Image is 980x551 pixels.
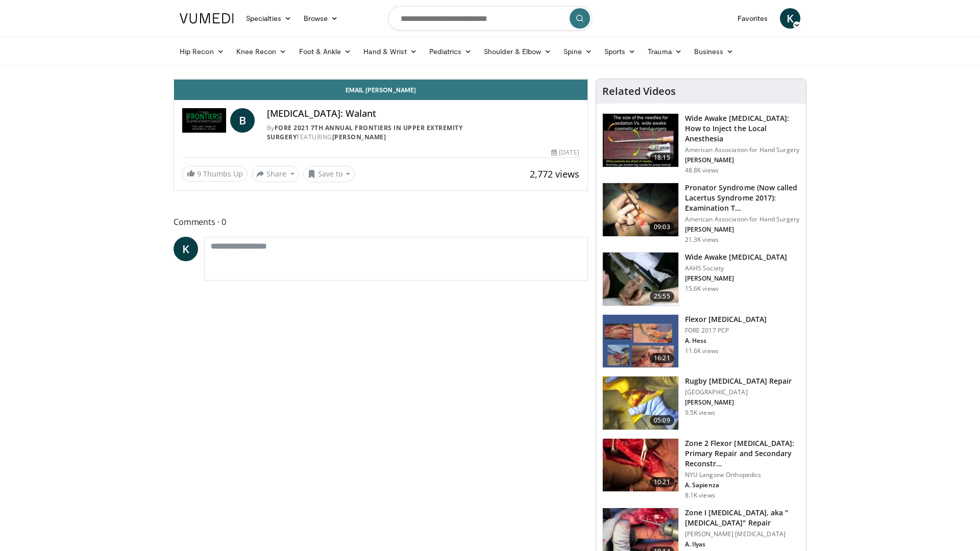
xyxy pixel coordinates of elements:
[603,439,678,492] img: b15ab5f3-4390-48d4-b275-99626f519c4a.150x105_q85_crop-smart_upscale.jpg
[685,471,800,479] p: NYU Langone Orthopedics
[685,438,800,469] h3: Zone 2 Flexor [MEDICAL_DATA]: Primary Repair and Secondary Reconstr…
[685,376,792,386] h3: Rugby [MEDICAL_DATA] Repair
[685,236,719,244] p: 21.3K views
[685,530,800,538] p: [PERSON_NAME] [MEDICAL_DATA]
[642,41,688,62] a: Trauma
[174,237,198,261] a: K
[650,153,674,163] span: 18:15
[602,113,800,174] a: 18:15 Wide Awake [MEDICAL_DATA]: How to Inject the Local Anesthesia American Association for Hand...
[530,168,579,180] span: 2,772 views
[685,113,800,144] h3: Wide Awake [MEDICAL_DATA]: How to Inject the Local Anesthesia
[685,327,767,335] p: FORE 2017 PCP
[603,253,678,306] img: wide_awake_carpal_tunnel_100008556_2.jpg.150x105_q85_crop-smart_upscale.jpg
[423,41,478,62] a: Pediatrics
[182,166,248,182] a: 9 Thumbs Up
[603,377,678,430] img: 8c27fefa-cd62-4f8e-93ff-934928e829ee.150x105_q85_crop-smart_upscale.jpg
[685,215,800,223] p: American Association for Hand Surgery
[293,41,358,62] a: Foot & Ankle
[603,183,678,236] img: ecc38c0f-1cd8-4861-b44a-401a34bcfb2f.150x105_q85_crop-smart_upscale.jpg
[180,13,234,23] img: VuMedi Logo
[685,226,800,234] p: [PERSON_NAME]
[685,314,767,324] h3: Flexor [MEDICAL_DATA]
[240,8,298,29] a: Specialties
[332,133,386,141] a: [PERSON_NAME]
[230,41,293,62] a: Knee Recon
[603,315,678,368] img: 7006d695-e87b-44ca-8282-580cfbaead39.150x105_q85_crop-smart_upscale.jpg
[267,108,579,119] h4: [MEDICAL_DATA]: Walant
[602,252,800,306] a: 25:55 Wide Awake [MEDICAL_DATA] AAHS Society [PERSON_NAME] 15.6K views
[685,264,788,272] p: AAHS Society
[603,114,678,167] img: Q2xRg7exoPLTwO8X4xMDoxOjBrO-I4W8_1.150x105_q85_crop-smart_upscale.jpg
[685,252,788,262] h3: Wide Awake [MEDICAL_DATA]
[650,291,674,302] span: 25:55
[267,123,463,141] a: FORE 2021 7th Annual Frontiers in Upper Extremity Surgery
[551,148,579,157] div: [DATE]
[298,8,345,29] a: Browse
[685,285,719,293] p: 15.6K views
[780,8,800,29] a: K
[731,8,774,29] a: Favorites
[267,123,579,142] div: By FEATURING
[685,481,800,489] p: A. Sapienza
[685,337,767,345] p: A. Hess
[602,376,800,430] a: 05:09 Rugby [MEDICAL_DATA] Repair [GEOGRAPHIC_DATA] [PERSON_NAME] 9.5K views
[174,215,588,229] span: Comments 0
[557,41,598,62] a: Spine
[685,491,715,499] p: 8.1K views
[174,80,587,100] a: Email [PERSON_NAME]
[685,508,800,528] h3: Zone I [MEDICAL_DATA], aka "[MEDICAL_DATA]" Repair
[685,183,800,213] h3: Pronator Syndrome (Now called Lacertus Syndrome 2017): Examination T…
[685,388,792,396] p: [GEOGRAPHIC_DATA]
[688,41,740,62] a: Business
[602,183,800,244] a: 09:03 Pronator Syndrome (Now called Lacertus Syndrome 2017): Examination T… American Association ...
[252,166,299,182] button: Share
[650,222,674,232] span: 09:03
[388,6,592,31] input: Search topics, interventions
[602,314,800,368] a: 16:21 Flexor [MEDICAL_DATA] FORE 2017 PCP A. Hess 11.6K views
[685,409,715,417] p: 9.5K views
[685,166,719,174] p: 48.8K views
[174,41,230,62] a: Hip Recon
[685,156,800,164] p: [PERSON_NAME]
[650,415,674,425] span: 05:09
[478,41,557,62] a: Shoulder & Elbow
[650,477,674,487] span: 10:21
[303,166,355,182] button: Save to
[650,353,674,363] span: 16:21
[602,85,676,97] h4: Related Videos
[357,41,423,62] a: Hand & Wrist
[685,398,792,407] p: [PERSON_NAME]
[602,438,800,499] a: 10:21 Zone 2 Flexor [MEDICAL_DATA]: Primary Repair and Secondary Reconstr… NYU Langone Orthopedic...
[685,274,788,283] p: [PERSON_NAME]
[182,108,226,133] img: FORE 2021 7th Annual Frontiers in Upper Extremity Surgery
[685,540,800,548] p: A. Ilyas
[598,41,642,62] a: Sports
[685,146,800,154] p: American Association for Hand Surgery
[197,169,201,179] span: 9
[685,347,719,355] p: 11.6K views
[230,108,255,133] a: B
